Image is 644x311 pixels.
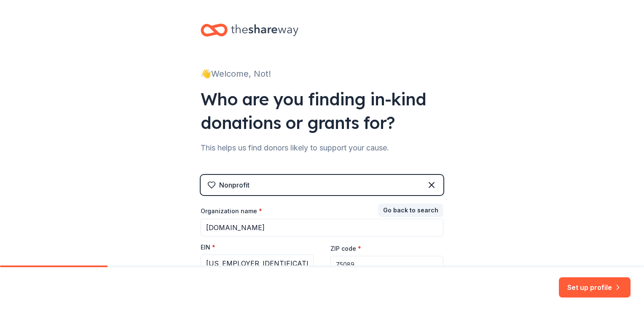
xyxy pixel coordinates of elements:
input: American Red Cross [201,219,443,236]
label: Organization name [201,207,262,215]
button: Go back to search [378,204,443,217]
div: Who are you finding in-kind donations or grants for? [201,87,443,134]
label: ZIP code [330,244,361,253]
div: This helps us find donors likely to support your cause. [201,141,443,155]
label: EIN [201,243,215,252]
button: Set up profile [559,277,631,298]
input: 12-3456789 [201,255,314,272]
div: Nonprofit [219,180,250,190]
div: 👋 Welcome, Not! [201,67,443,80]
input: 12345 (U.S. only) [330,256,443,273]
